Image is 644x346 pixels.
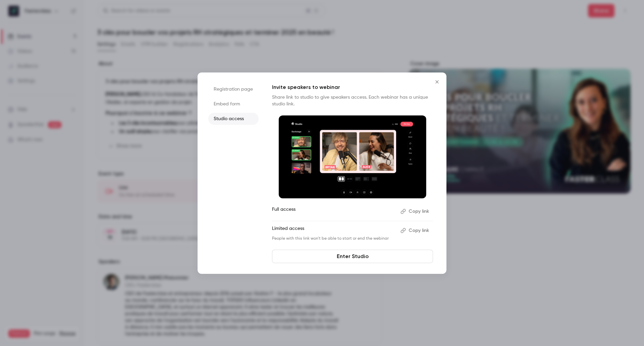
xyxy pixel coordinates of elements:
p: Share link to studio to give speakers access. Each webinar has a unique studio link. [272,94,433,107]
li: Registration page [208,83,259,95]
p: People with this link won't be able to start or end the webinar [272,236,395,241]
a: Enter Studio [272,250,433,263]
p: Invite speakers to webinar [272,83,433,91]
li: Studio access [208,113,259,125]
button: Close [430,75,444,89]
p: Full access [272,206,395,217]
button: Copy link [398,206,433,217]
img: Invite speakers to webinar [279,115,426,199]
p: Limited access [272,225,395,236]
li: Embed form [208,98,259,110]
button: Copy link [398,225,433,236]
